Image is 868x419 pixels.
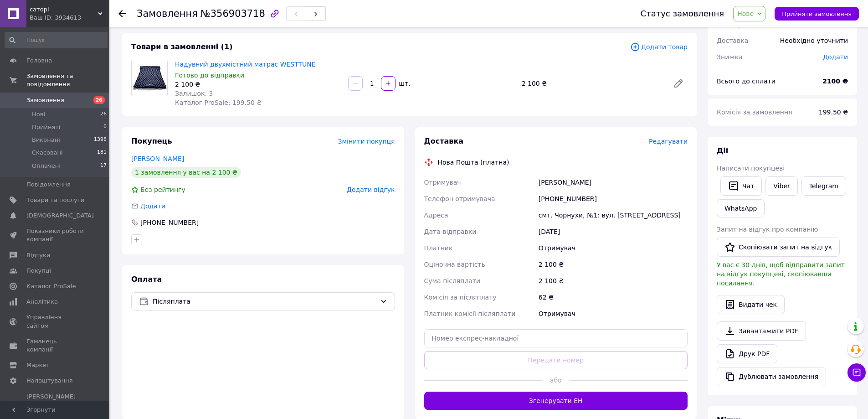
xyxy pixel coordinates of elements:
span: Прийняті [32,123,60,131]
span: Сума післяплати [424,277,481,285]
div: 2 100 ₴ [537,256,689,273]
span: У вас є 30 днів, щоб відправити запит на відгук покупцеві, скопіювавши посилання. [717,261,845,287]
div: шт. [396,79,411,88]
span: Запит на відгук про компанію [717,226,818,233]
span: Показники роботи компанії [26,227,84,243]
span: Замовлення [26,96,64,104]
span: Адреса [424,212,448,219]
span: 26 [100,110,107,119]
span: Покупці [26,267,51,275]
div: Повернутися назад [118,9,126,18]
span: Додати відгук [347,186,395,193]
span: Аналітика [26,298,58,306]
span: Прийняти замовлення [782,10,852,17]
button: Згенерувати ЕН [424,392,688,410]
span: Комісія за замовлення [717,109,792,116]
a: Надувний двухмістний матрас WESTTUNE [175,61,316,68]
div: [PHONE_NUMBER] [139,218,200,227]
span: Післяплата [153,296,376,306]
a: Друк PDF [717,344,777,363]
span: 17 [100,162,107,170]
span: Замовлення та повідомлення [26,72,109,88]
div: 2 100 ₴ [518,77,666,90]
span: 181 [97,149,107,157]
div: 1 замовлення у вас на 2 100 ₴ [131,167,241,178]
div: [PHONE_NUMBER] [537,191,689,207]
span: 26 [93,96,105,104]
span: Без рейтингу [140,186,185,193]
span: Товари та послуги [26,196,84,204]
span: Виконані [32,136,60,144]
span: Платник [424,244,453,252]
div: Статус замовлення [641,9,724,18]
div: Отримувач [537,240,689,256]
img: Надувний двухмістний матрас WESTTUNE [132,64,167,91]
span: саторі [30,5,98,14]
span: 199.50 ₴ [819,109,848,116]
button: Скопіювати запит на відгук [717,238,840,257]
span: Комісія за післяплату [424,294,497,301]
a: Редагувати [669,74,688,93]
b: 2100 ₴ [822,78,848,85]
span: Додати [823,53,848,61]
div: Необхідно уточнити [775,31,853,51]
span: Написати покупцеві [717,165,785,172]
span: [DEMOGRAPHIC_DATA] [26,212,94,220]
span: [PERSON_NAME] та рахунки [26,393,84,418]
span: Управління сайтом [26,313,84,330]
span: 1 товар [717,21,742,28]
div: Ваш ID: 3934613 [30,14,109,22]
button: Чат з покупцем [847,363,866,382]
span: Редагувати [649,138,688,145]
input: Номер експрес-накладної [424,329,688,347]
span: Залишок: 3 [175,90,213,97]
span: Знижка [717,53,743,61]
span: Додати [140,202,165,210]
div: [PERSON_NAME] [537,174,689,191]
div: [DATE] [537,223,689,240]
span: Відгуки [26,251,50,259]
span: Оплачені [32,162,61,170]
a: Viber [765,176,797,196]
span: Товари в замовленні (1) [131,42,233,51]
span: Скасовані [32,149,63,157]
button: Видати чек [717,295,785,314]
span: Готово до відправки [175,72,244,79]
span: Каталог ProSale: 199.50 ₴ [175,99,262,106]
button: Дублювати замовлення [717,367,826,386]
span: Доставка [717,37,748,44]
span: або [543,376,569,385]
span: Оціночна вартість [424,261,485,268]
span: Додати товар [630,42,688,52]
span: Всього до сплати [717,78,776,85]
span: Дії [717,146,728,155]
span: Платник комісії післяплати [424,310,516,317]
span: Повідомлення [26,181,71,189]
button: Прийняти замовлення [775,7,859,21]
div: Отримувач [537,305,689,322]
div: 62 ₴ [537,289,689,305]
button: Чат [720,176,762,196]
span: Маркет [26,361,50,369]
a: [PERSON_NAME] [131,155,184,162]
span: Дата відправки [424,228,477,235]
span: Оплата [131,275,162,284]
span: Замовлення [137,8,198,19]
span: Каталог ProSale [26,282,76,290]
span: Нове [737,10,754,17]
span: Отримувач [424,179,461,186]
span: Налаштування [26,377,73,385]
span: Доставка [424,137,464,145]
span: Нові [32,110,45,119]
span: Змінити покупця [338,138,395,145]
span: Гаманець компанії [26,337,84,354]
a: WhatsApp [717,199,765,217]
span: 0 [103,123,107,131]
div: Нова Пошта (платна) [436,158,512,167]
span: Головна [26,57,52,65]
span: №356903718 [200,8,265,19]
span: Покупець [131,137,172,145]
div: 2 100 ₴ [537,273,689,289]
a: Завантажити PDF [717,321,806,341]
span: 1398 [94,136,107,144]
